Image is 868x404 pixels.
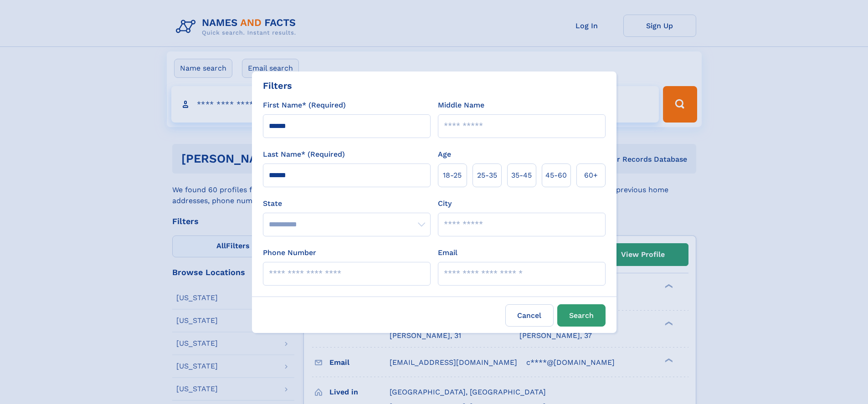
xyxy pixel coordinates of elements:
span: 45‑60 [545,170,567,181]
span: 60+ [584,170,598,181]
label: Age [438,149,451,160]
span: 25‑35 [477,170,497,181]
label: Phone Number [263,247,316,258]
span: 18‑25 [443,170,462,181]
label: City [438,198,452,209]
label: First Name* (Required) [263,100,346,111]
label: Email [438,247,457,258]
span: 35‑45 [511,170,532,181]
button: Search [557,304,606,327]
div: Filters [263,79,292,92]
label: Middle Name [438,100,484,111]
label: Cancel [505,304,554,327]
label: Last Name* (Required) [263,149,345,160]
label: State [263,198,431,209]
